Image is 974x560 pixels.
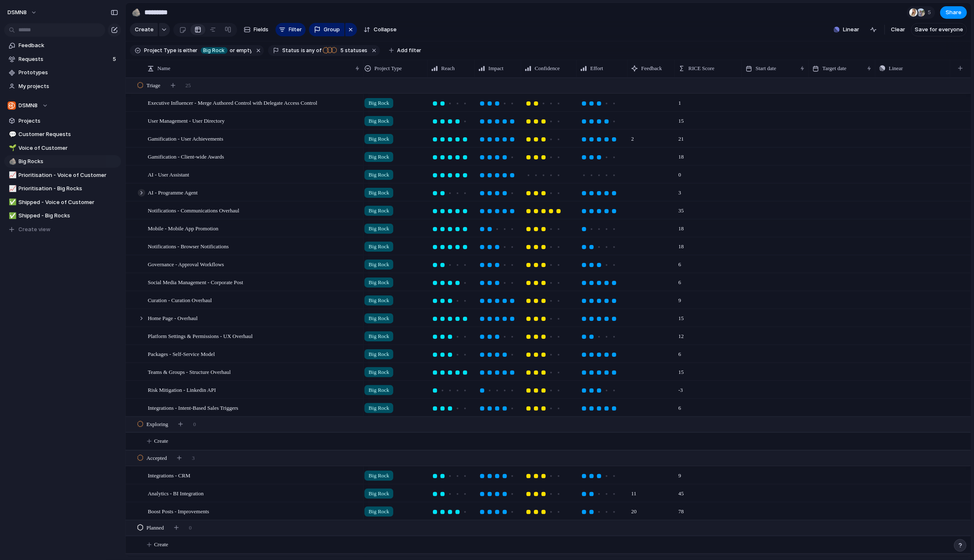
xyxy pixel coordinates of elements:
span: Voice of Customer [19,144,118,152]
button: Clear [888,23,908,36]
button: Big Rockor empty [199,46,253,55]
div: 🪨 [132,7,141,18]
a: My projects [4,80,121,93]
span: Collapse [374,25,397,34]
span: Governance - Approval Workflows [148,259,224,269]
div: 🪨Big Rocks [4,155,121,168]
button: Collapse [360,23,400,36]
span: Executive Influencer - Merge Authored Control with Delegate Access Control [148,98,317,107]
span: 11 [628,485,640,498]
span: Big Rock [369,314,389,323]
span: 3 [675,184,685,197]
a: 📈Prioritisation - Big Rocks [4,182,121,195]
span: Create [154,540,168,549]
span: DSMN8 [8,8,27,17]
span: Big Rock [369,278,389,287]
span: AI - Programme Agent [148,187,198,197]
button: isany of [299,46,323,55]
a: Requests5 [4,53,121,66]
span: 6 [675,274,685,287]
span: Big Rock [369,489,389,498]
span: Notifications - Communications Overhaul [148,205,239,215]
span: is [178,47,182,54]
span: Prioritisation - Voice of Customer [19,171,118,179]
span: AI - User Assistant [148,169,189,179]
span: Feedback [19,41,118,50]
div: ✅Shipped - Big Rocks [4,209,121,222]
span: Mobile - Mobile App Promotion [148,223,218,233]
span: 9 [675,292,685,305]
span: Shipped - Voice of Customer [19,198,118,207]
span: 15 [675,310,687,323]
span: Linear [889,64,903,73]
span: Linear [843,25,859,34]
span: Integrations - CRM [148,470,190,480]
span: Customer Requests [19,130,118,139]
span: Big Rock [369,225,389,233]
span: Boost Posts - Improvements [148,506,209,516]
span: Status [282,47,299,54]
span: or empty [229,47,252,54]
button: 📈 [8,171,16,179]
span: Planned [147,524,164,532]
button: 🪨 [129,6,143,19]
span: Save for everyone [915,25,963,34]
div: ✅ [9,211,15,221]
span: Reach [441,64,455,73]
span: Feedback [641,64,662,73]
span: Big Rock [369,207,389,215]
a: ✅Shipped - Voice of Customer [4,196,121,209]
span: Big Rock [369,350,389,358]
span: statuses [338,47,367,54]
div: 📈 [9,170,15,180]
span: Filter [289,25,302,34]
span: is [301,47,305,54]
span: Big Rock [369,386,389,394]
div: 📈Prioritisation - Voice of Customer [4,169,121,182]
span: 9 [675,467,685,480]
span: 45 [675,485,687,498]
span: 3 [192,454,195,462]
span: 18 [675,238,687,251]
span: Big Rock [369,404,389,412]
span: Name [157,64,170,73]
span: 21 [675,130,687,143]
a: Prototypes [4,66,121,79]
span: Target date [822,64,847,73]
span: Effort [590,64,603,73]
span: Confidence [535,64,560,73]
span: Create [135,25,154,34]
span: Big Rock [369,507,389,516]
button: 🪨 [8,157,16,166]
span: Big Rock [369,472,389,480]
span: Big Rock [369,260,389,269]
span: Integrations - Intent-Based Sales Triggers [148,403,238,412]
span: Project Type [374,64,402,73]
div: 💬 [9,130,15,139]
span: 15 [675,112,687,125]
span: User Management - User Directory [148,116,225,125]
span: 18 [675,220,687,233]
span: RICE Score [688,64,714,73]
span: Big Rock [369,296,389,305]
span: Clear [891,25,905,34]
a: Projects [4,115,121,127]
div: 🌱 [9,143,15,153]
span: Projects [19,117,118,125]
span: 2 [628,130,638,143]
span: 6 [675,256,685,269]
span: Big Rock [369,135,389,143]
span: Accepted [147,454,167,462]
button: Save for everyone [911,23,967,36]
span: 5 [338,47,345,53]
button: ✅ [8,198,16,207]
span: 35 [675,202,687,215]
button: Create [130,23,158,36]
span: Big Rock [369,171,389,179]
span: Big Rocks [19,157,118,166]
span: Gamification - User Achievements [148,134,223,143]
span: Curation - Curation Overhaul [148,295,212,305]
a: Feedback [4,39,121,52]
button: ✅ [8,212,16,220]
